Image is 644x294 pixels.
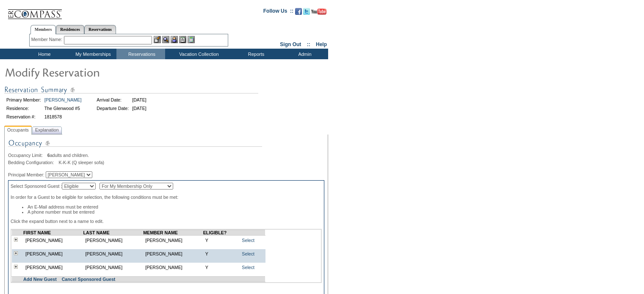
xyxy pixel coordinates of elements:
[295,8,302,15] img: Become our fan on Facebook
[58,160,104,165] span: K-K-K (Q sleeper sofa)
[43,104,83,112] td: The Glenwood #5
[83,230,144,236] td: LAST NAME
[33,126,61,135] span: Explanation
[303,11,310,16] a: Follow us on Twitter
[62,277,116,282] a: Cancel Sponsored Guest
[28,209,322,214] li: A phone number must be entered
[316,41,327,47] a: Help
[116,49,165,59] td: Reservations
[143,249,203,258] td: [PERSON_NAME]
[95,104,130,112] td: Departure Date:
[7,2,62,19] img: Compass Home
[43,113,83,121] td: 1818578
[242,238,254,243] a: Select
[23,263,83,272] td: [PERSON_NAME]
[311,8,326,15] img: Subscribe to our YouTube Channel
[23,277,57,282] a: Add New Guest
[162,36,169,43] img: View
[23,230,83,236] td: FIRST NAME
[165,49,231,59] td: Vacation Collection
[14,265,18,269] img: plus.gif
[188,36,195,43] img: b_calculator.gif
[311,11,326,16] a: Subscribe to our YouTube Channel
[203,230,238,236] td: ELIGIBLE?
[83,236,144,245] td: [PERSON_NAME]
[14,251,18,255] img: plus.gif
[19,49,68,59] td: Home
[279,49,328,59] td: Admin
[231,49,279,59] td: Reports
[203,249,238,258] td: Y
[171,36,178,43] img: Impersonate
[23,236,83,245] td: [PERSON_NAME]
[31,36,64,43] div: Member Name:
[84,25,116,34] a: Reservations
[23,249,83,258] td: [PERSON_NAME]
[203,263,238,272] td: Y
[179,36,186,43] img: Reservations
[5,96,42,104] td: Primary Member:
[131,96,148,104] td: [DATE]
[95,96,130,104] td: Arrival Date:
[68,49,116,59] td: My Memberships
[280,41,301,47] a: Sign Out
[131,104,148,112] td: [DATE]
[30,25,56,34] a: Members
[143,263,203,272] td: [PERSON_NAME]
[8,153,324,158] div: adults and children.
[8,153,46,158] span: Occupancy Limit:
[5,113,42,121] td: Reservation #:
[4,85,258,95] img: Reservation Summary
[28,204,322,209] li: An E-Mail address must be entered
[83,249,144,258] td: [PERSON_NAME]
[242,251,254,256] a: Select
[8,160,57,165] span: Bedding Configuration:
[56,25,84,34] a: Residences
[8,138,262,153] img: Occupancy
[83,263,144,272] td: [PERSON_NAME]
[203,236,238,245] td: Y
[307,41,310,47] span: ::
[143,230,203,236] td: MEMBER NAME
[47,153,50,158] span: 6
[4,63,174,80] img: Modify Reservation
[44,97,82,102] a: [PERSON_NAME]
[143,236,203,245] td: [PERSON_NAME]
[263,7,293,17] td: Follow Us ::
[154,36,161,43] img: b_edit.gif
[8,172,44,177] span: Principal Member:
[6,126,30,135] span: Occupants
[242,265,254,270] a: Select
[5,104,42,112] td: Residence:
[303,8,310,15] img: Follow us on Twitter
[295,11,302,16] a: Become our fan on Facebook
[14,238,18,242] img: plus.gif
